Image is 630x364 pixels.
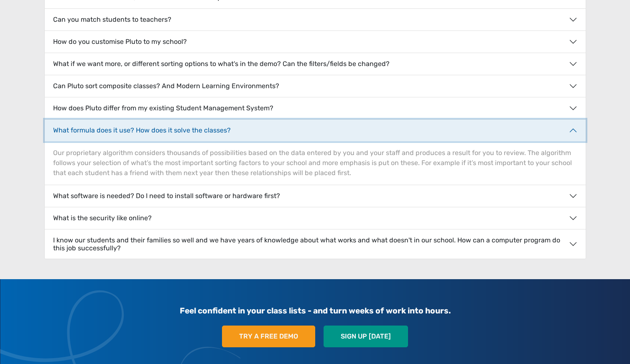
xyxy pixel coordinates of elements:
[45,31,586,53] button: How do you customise Pluto to my school?
[45,53,586,75] button: What if we want more, or different sorting options to what's in the demo? Can the filters/fields ...
[45,75,586,97] button: Can Pluto sort composite classes? And Modern Learning Environments?
[45,185,586,207] button: What software is needed? Do I need to install software or hardware first?
[49,299,581,322] h3: Feel confident in your class lists - and turn weeks of work into hours.
[45,141,586,185] div: Our proprietary algorithm considers thousands of possibilities based on the data entered by you a...
[45,207,586,229] button: What is the security like online?
[324,326,408,347] a: Sign up [DATE]
[45,97,586,119] button: How does Pluto differ from my existing Student Management System?
[45,229,586,259] button: I know our students and their families so well and we have years of knowledge about what works an...
[45,9,586,31] button: Can you match students to teachers?
[45,120,586,141] button: What formula does it use? How does it solve the classes?
[222,326,315,347] a: Try a free demo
